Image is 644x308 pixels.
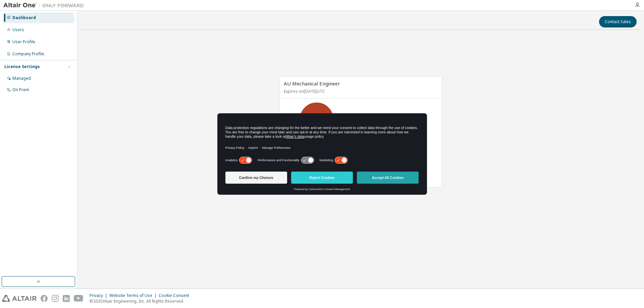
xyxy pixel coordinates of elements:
[109,293,159,298] div: Website Terms of Use
[12,27,24,33] div: Users
[284,80,340,87] span: AU Mechanical Engineer
[12,76,31,81] div: Managed
[284,88,436,94] p: Expires on [DATE] UTC
[74,295,84,302] img: youtube.svg
[90,293,109,298] div: Privacy
[12,15,36,20] div: Dashboard
[90,298,193,304] p: © 2025 Altair Engineering, Inc. All Rights Reserved.
[12,39,35,45] div: User Profile
[3,2,87,9] img: Altair One
[2,295,37,302] img: altair_logo.svg
[12,51,44,57] div: Company Profile
[599,16,637,27] button: Contact Sales
[52,295,59,302] img: instagram.svg
[159,293,193,298] div: Cookie Consent
[63,295,70,302] img: linkedin.svg
[378,111,418,122] p: 210 of 210
[4,64,40,69] div: License Settings
[41,295,48,302] img: facebook.svg
[12,87,29,93] div: On Prem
